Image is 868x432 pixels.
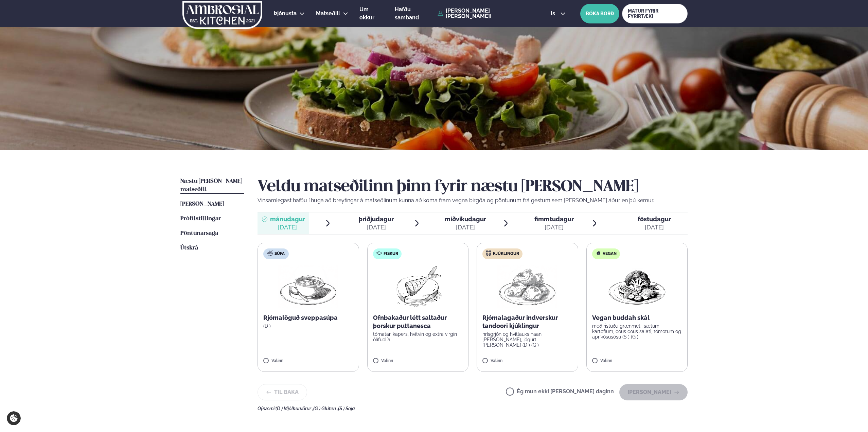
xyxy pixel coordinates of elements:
[263,314,353,322] p: Rjómalöguð sveppasúpa
[180,201,224,207] span: [PERSON_NAME]
[359,5,384,22] a: Um okkur
[592,314,682,322] p: Vegan buddah skál
[263,323,353,329] p: (D )
[180,200,224,208] a: [PERSON_NAME]
[182,1,263,29] img: logo
[278,265,338,308] img: Soup.png
[388,265,448,308] img: Fish.png
[534,215,574,223] span: fimmtudagur
[603,251,617,257] span: Vegan
[638,215,671,223] span: föstudagur
[445,223,486,231] div: [DATE]
[180,215,221,223] a: Prófílstillingar
[180,178,242,192] span: Næstu [PERSON_NAME] matseðill
[486,250,491,256] img: chicken.svg
[384,251,398,257] span: Fiskur
[180,216,221,222] span: Prófílstillingar
[180,230,218,236] span: Pöntunarsaga
[373,331,463,342] p: tómatar, kapers, hvítvín og extra virgin ólífuolía
[258,196,688,205] p: Vinsamlegast hafðu í huga að breytingar á matseðlinum kunna að koma fram vegna birgða og pöntunum...
[180,245,198,251] span: Útskrá
[534,223,574,231] div: [DATE]
[276,406,313,411] span: (D ) Mjólkurvörur ,
[359,6,374,21] span: Um okkur
[274,251,285,257] span: Súpa
[270,215,305,223] span: mánudagur
[395,6,419,21] span: Hafðu samband
[274,10,297,17] span: Þjónusta
[592,323,682,340] p: með ristuðu grænmeti, sætum kartöflum, cous cous salati, tómötum og apríkósusósu (S ) (G )
[596,250,601,256] img: Vegan.svg
[258,384,307,400] button: Til baka
[7,411,21,425] a: Cookie settings
[373,314,463,330] p: Ofnbakaður létt saltaður þorskur puttanesca
[359,223,394,231] div: [DATE]
[313,406,338,411] span: (G ) Glúten ,
[359,215,394,223] span: þriðjudagur
[267,250,273,256] img: soup.svg
[497,265,557,308] img: Chicken-thighs.png
[607,265,667,308] img: Vegan.png
[180,177,244,194] a: Næstu [PERSON_NAME] matseðill
[545,11,571,16] button: is
[493,251,519,257] span: Kjúklingur
[270,223,305,231] div: [DATE]
[274,10,297,18] a: Þjónusta
[622,4,688,23] a: MATUR FYRIR FYRIRTÆKI
[438,8,535,19] a: [PERSON_NAME] [PERSON_NAME]!
[376,250,382,256] img: fish.svg
[395,5,434,22] a: Hafðu samband
[316,10,340,17] span: Matseðill
[445,215,486,223] span: miðvikudagur
[551,11,557,16] span: is
[180,229,218,238] a: Pöntunarsaga
[258,177,688,196] h2: Veldu matseðilinn þinn fyrir næstu [PERSON_NAME]
[316,10,340,18] a: Matseðill
[619,384,688,400] button: [PERSON_NAME]
[482,314,572,330] p: Rjómalagaður indverskur tandoori kjúklingur
[482,331,572,348] p: hrísgrjón og hvítlauks naan [PERSON_NAME], jógúrt [PERSON_NAME] (D ) (G )
[180,244,198,252] a: Útskrá
[638,223,671,231] div: [DATE]
[258,406,688,411] div: Ofnæmi:
[580,4,619,23] button: BÓKA BORÐ
[338,406,355,411] span: (S ) Soja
